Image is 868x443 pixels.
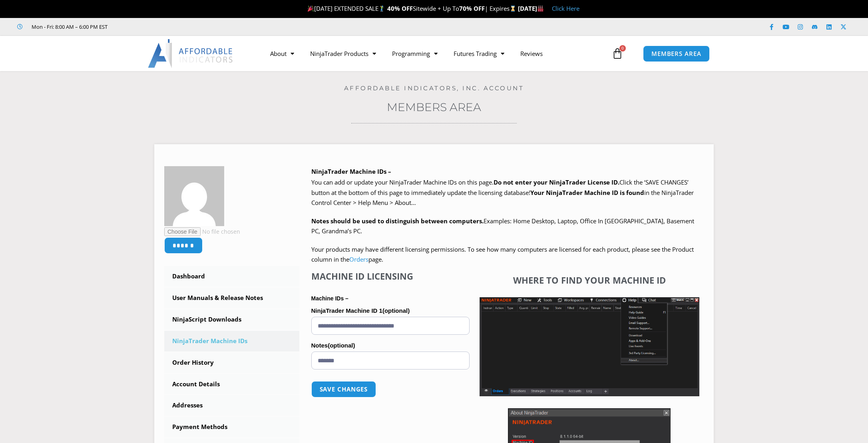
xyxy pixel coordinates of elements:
a: 0 [600,42,635,65]
strong: 40% OFF [387,4,413,12]
button: Save changes [311,381,376,397]
h4: Where to find your Machine ID [480,275,699,285]
a: Payment Methods [164,417,299,437]
strong: 70% OFF [459,4,485,12]
span: (optional) [328,342,355,349]
span: MEMBERS AREA [651,51,701,57]
img: e8feb1ff8a5dfe589b667e4ba2618df02988beae940df039e8f2b8c095e55221 [164,166,224,226]
span: 0 [619,45,626,52]
a: Members Area [387,100,481,114]
nav: Menu [262,44,610,63]
iframe: Customer reviews powered by Trustpilot [119,23,239,31]
h4: Machine ID Licensing [311,271,470,281]
a: NinjaTrader Machine IDs [164,331,299,352]
span: Examples: Home Desktop, Laptop, Office In [GEOGRAPHIC_DATA], Basement PC, Grandma’s PC. [311,217,694,235]
a: User Manuals & Release Notes [164,288,299,308]
strong: Machine IDs – [311,295,348,302]
span: You can add or update your NinjaTrader Machine IDs on this page. [311,178,494,186]
a: Futures Trading [446,44,512,63]
a: NinjaScript Downloads [164,309,299,330]
span: (optional) [382,307,410,314]
strong: Your NinjaTrader Machine ID is found [530,189,644,197]
a: Dashboard [164,266,299,287]
strong: Notes should be used to distinguish between computers. [311,217,484,225]
a: Click Here [552,4,579,12]
img: Screenshot 2025-01-17 1155544 | Affordable Indicators – NinjaTrader [480,297,699,396]
a: Account Details [164,374,299,395]
a: NinjaTrader Products [302,44,384,63]
img: 🏌️‍♂️ [379,6,385,12]
span: Mon - Fri: 8:00 AM – 6:00 PM EST [30,22,108,32]
a: About [262,44,302,63]
span: Click the ‘SAVE CHANGES’ button at the bottom of this page to immediately update the licensing da... [311,178,694,207]
img: 🏭 [538,6,543,12]
img: LogoAI | Affordable Indicators – NinjaTrader [148,39,234,68]
a: Programming [384,44,446,63]
label: Notes [311,340,470,352]
a: Addresses [164,395,299,416]
span: Your products may have different licensing permissions. To see how many computers are licensed fo... [311,245,694,264]
b: Do not enter your NinjaTrader License ID. [494,178,619,186]
a: Reviews [512,44,551,63]
span: [DATE] EXTENDED SALE Sitewide + Up To | Expires [306,4,518,12]
a: Order History [164,352,299,373]
b: NinjaTrader Machine IDs – [311,167,391,175]
a: Orders [349,255,368,263]
a: MEMBERS AREA [643,46,710,62]
label: NinjaTrader Machine ID 1 [311,305,470,317]
strong: [DATE] [518,4,544,12]
img: ⌛ [510,6,516,12]
a: Affordable Indicators, Inc. Account [344,84,524,92]
img: 🎉 [308,6,314,12]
